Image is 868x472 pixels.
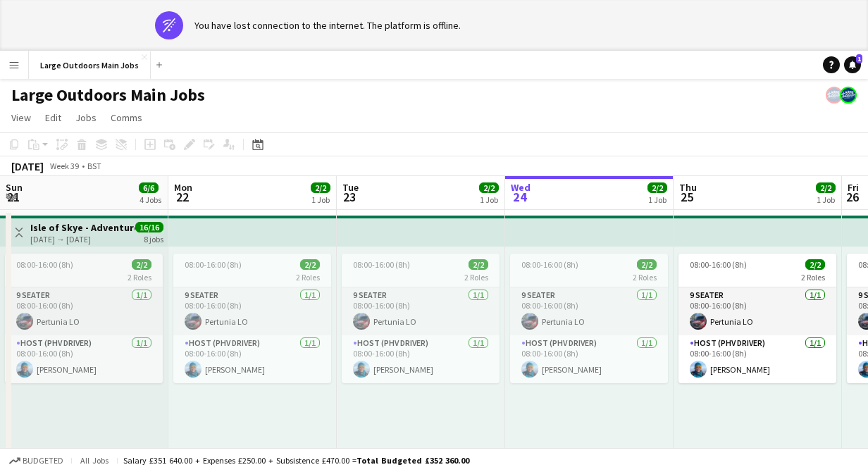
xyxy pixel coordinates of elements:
[464,272,488,282] span: 2 Roles
[342,181,359,194] span: Tue
[480,194,498,205] div: 1 Job
[678,254,836,383] app-job-card: 08:00-16:00 (8h)2/22 Roles9 Seater1/108:00-16:00 (8h)Pertunia LOHost (PHV Driver)1/108:00-16:00 (...
[479,182,499,193] span: 2/2
[856,54,862,63] span: 1
[817,194,835,205] div: 1 Job
[5,287,163,335] app-card-role: 9 Seater1/108:00-16:00 (8h)Pertunia LO
[111,111,142,124] span: Comms
[39,108,67,127] a: Edit
[509,189,531,205] span: 24
[296,272,320,282] span: 2 Roles
[173,287,331,335] app-card-role: 9 Seater1/108:00-16:00 (8h)Pertunia LO
[511,181,531,194] span: Wed
[4,189,23,205] span: 21
[5,335,163,383] app-card-role: Host (PHV Driver)1/108:00-16:00 (8h)[PERSON_NAME]
[173,254,331,383] app-job-card: 08:00-16:00 (8h)2/22 Roles9 Seater1/108:00-16:00 (8h)Pertunia LOHost (PHV Driver)1/108:00-16:00 (...
[174,181,192,194] span: Mon
[185,259,242,270] span: 08:00-16:00 (8h)
[342,287,500,335] app-card-role: 9 Seater1/108:00-16:00 (8h)Pertunia LO
[340,189,359,205] span: 23
[172,189,192,205] span: 22
[677,189,697,205] span: 25
[848,181,859,194] span: Fri
[648,194,666,205] div: 1 Job
[23,456,63,466] span: Budgeted
[144,232,163,244] div: 8 jobs
[521,259,578,270] span: 08:00-16:00 (8h)
[679,181,697,194] span: Thu
[844,56,861,73] a: 1
[135,222,163,232] span: 16/16
[7,453,66,468] button: Budgeted
[816,182,836,193] span: 2/2
[11,85,205,106] h1: Large Outdoors Main Jobs
[678,335,836,383] app-card-role: Host (PHV Driver)1/108:00-16:00 (8h)[PERSON_NAME]
[637,259,657,270] span: 2/2
[70,108,102,127] a: Jobs
[46,161,82,171] span: Week 39
[77,455,111,466] span: All jobs
[647,182,667,193] span: 2/2
[311,194,330,205] div: 1 Job
[11,159,44,173] div: [DATE]
[840,87,857,104] app-user-avatar: Large Outdoors Office
[311,182,330,193] span: 2/2
[194,19,461,32] div: You have lost connection to the internet. The platform is offline.
[5,254,163,383] app-job-card: 08:00-16:00 (8h)2/22 Roles9 Seater1/108:00-16:00 (8h)Pertunia LOHost (PHV Driver)1/108:00-16:00 (...
[801,272,825,282] span: 2 Roles
[510,254,668,383] app-job-card: 08:00-16:00 (8h)2/22 Roles9 Seater1/108:00-16:00 (8h)Pertunia LOHost (PHV Driver)1/108:00-16:00 (...
[75,111,97,124] span: Jobs
[11,111,31,124] span: View
[173,335,331,383] app-card-role: Host (PHV Driver)1/108:00-16:00 (8h)[PERSON_NAME]
[805,259,825,270] span: 2/2
[353,259,410,270] span: 08:00-16:00 (8h)
[633,272,657,282] span: 2 Roles
[105,108,148,127] a: Comms
[139,182,159,193] span: 6/6
[87,161,101,171] div: BST
[342,254,500,383] app-job-card: 08:00-16:00 (8h)2/22 Roles9 Seater1/108:00-16:00 (8h)Pertunia LOHost (PHV Driver)1/108:00-16:00 (...
[123,455,469,466] div: Salary £351 640.00 + Expenses £250.00 + Subsistence £470.00 =
[469,259,488,270] span: 2/2
[16,259,73,270] span: 08:00-16:00 (8h)
[6,108,37,127] a: View
[6,181,23,194] span: Sun
[139,194,161,205] div: 4 Jobs
[510,287,668,335] app-card-role: 9 Seater1/108:00-16:00 (8h)Pertunia LO
[356,455,469,466] span: Total Budgeted £352 360.00
[132,259,151,270] span: 2/2
[30,234,135,244] div: [DATE] → [DATE]
[845,189,859,205] span: 26
[29,51,151,79] button: Large Outdoors Main Jobs
[678,287,836,335] app-card-role: 9 Seater1/108:00-16:00 (8h)Pertunia LO
[510,335,668,383] app-card-role: Host (PHV Driver)1/108:00-16:00 (8h)[PERSON_NAME]
[690,259,747,270] span: 08:00-16:00 (8h)
[30,221,135,234] h3: Isle of Skye - Adventure & Explore
[300,259,320,270] span: 2/2
[826,87,843,104] app-user-avatar: Large Outdoors Office
[342,335,500,383] app-card-role: Host (PHV Driver)1/108:00-16:00 (8h)[PERSON_NAME]
[45,111,61,124] span: Edit
[128,272,151,282] span: 2 Roles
